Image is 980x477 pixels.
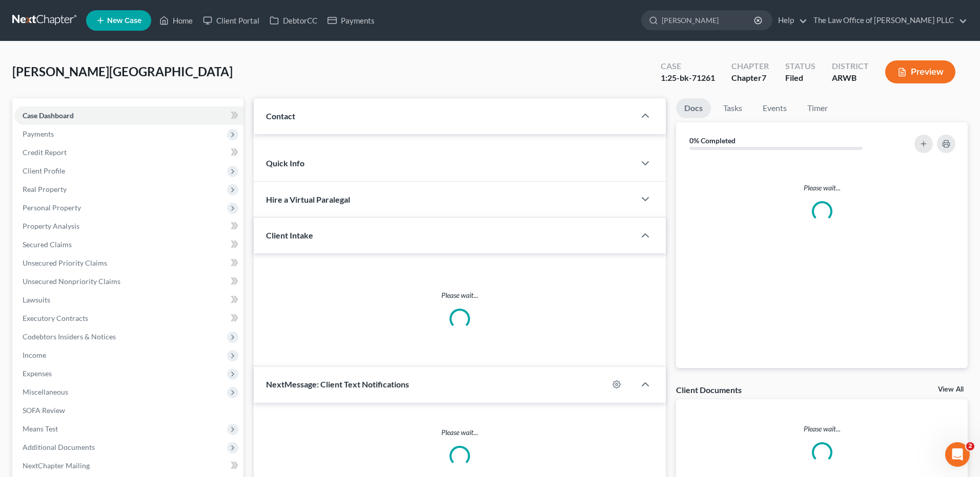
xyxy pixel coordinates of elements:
span: Codebtors Insiders & Notices [23,332,116,341]
span: NextMessage: Client Text Notifications [266,379,409,389]
span: Case Dashboard [23,111,74,120]
span: Unsecured Nonpriority Claims [23,277,120,286]
a: Unsecured Nonpriority Claims [14,272,243,291]
a: DebtorCC [264,11,322,30]
p: Please wait... [254,427,666,438]
span: New Case [107,17,141,25]
span: Means Test [23,424,58,433]
button: Preview [885,60,955,83]
div: 1:25-bk-71261 [661,72,715,84]
div: Chapter [731,60,769,72]
a: Payments [322,11,380,30]
span: 2 [966,442,974,450]
a: Secured Claims [14,235,243,254]
a: NextChapter Mailing [14,457,243,475]
div: Case [661,60,715,72]
div: Chapter [731,72,769,84]
a: Case Dashboard [14,106,243,125]
a: Help [773,11,807,30]
div: Status [785,60,815,72]
p: Please wait... [266,290,654,300]
a: Lawsuits [14,291,243,309]
span: Hire a Virtual Paralegal [266,194,350,204]
span: Secured Claims [23,240,72,249]
a: Events [754,98,795,118]
a: Client Portal [198,11,264,30]
a: Timer [799,98,836,118]
a: Tasks [715,98,750,118]
a: Unsecured Priority Claims [14,254,243,272]
input: Search by name... [662,11,756,30]
a: SOFA Review [14,401,243,420]
div: Filed [785,72,815,84]
a: Credit Report [14,143,243,162]
a: Executory Contracts [14,309,243,328]
a: Home [154,11,198,30]
p: Please wait... [676,424,968,434]
span: SOFA Review [23,406,65,415]
iframe: Intercom live chat [945,442,970,467]
strong: 0% Completed [689,136,736,145]
span: Client Profile [23,166,65,175]
a: The Law Office of [PERSON_NAME] PLLC [808,11,967,30]
p: Please wait... [684,183,959,193]
span: Additional Documents [23,443,95,451]
span: Miscellaneous [23,387,68,396]
span: Payments [23,129,54,138]
span: NextChapter Mailing [23,461,90,470]
span: Quick Info [266,158,304,168]
span: Expenses [23,369,52,378]
span: Lawsuits [23,295,50,304]
div: ARWB [832,72,869,84]
span: Property Analysis [23,222,79,230]
span: Income [23,351,46,359]
div: District [832,60,869,72]
div: Client Documents [676,384,742,395]
a: Property Analysis [14,217,243,235]
span: Executory Contracts [23,314,88,322]
span: Credit Report [23,148,67,157]
a: Docs [676,98,711,118]
span: Contact [266,111,295,121]
span: 7 [762,73,766,82]
span: Personal Property [23,203,81,212]
span: [PERSON_NAME][GEOGRAPHIC_DATA] [12,64,233,79]
span: Real Property [23,185,67,193]
a: View All [938,386,964,393]
span: Client Intake [266,230,313,240]
span: Unsecured Priority Claims [23,258,107,267]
